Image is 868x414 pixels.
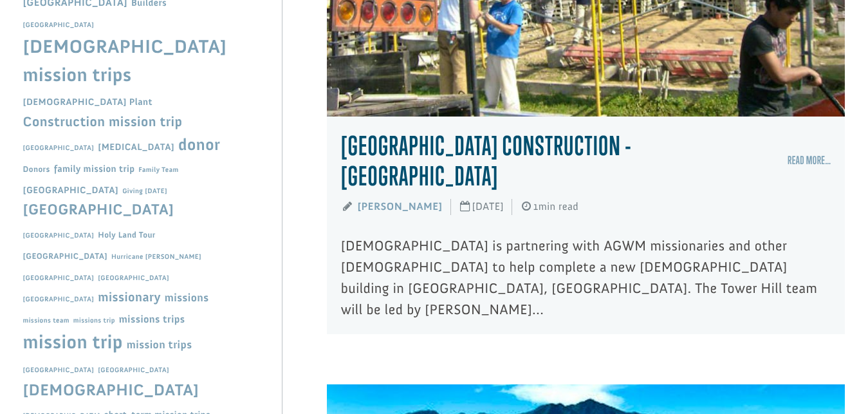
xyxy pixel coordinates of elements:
a: Honduras (3 items) [23,252,108,261]
a: King's Castle (2 items) [23,274,95,282]
a: Chile (2 items) [23,21,95,29]
span: 1min read [512,191,587,223]
div: to [23,40,177,49]
a: Hurricane Michael (2 items) [111,252,201,261]
a: donor (19 items) [178,135,220,155]
strong: Project Shovel Ready [30,39,106,49]
a: missions (6 items) [165,292,209,305]
a: Nicaragua (2 items) [98,366,169,374]
a: Giving Tuesday (2 items) [122,187,167,195]
a: Construction mission trip (11 items) [23,113,183,130]
a: Mexico (2 items) [23,295,95,303]
span: [DATE] [450,191,512,223]
a: Church Plant (4 items) [23,96,152,108]
a: Christian mission trips (33 items) [23,35,227,86]
a: Mozambique (2 items) [23,366,95,374]
a: France (4 items) [23,184,119,196]
a: mission trip (33 items) [23,330,123,353]
a: family mission trip (4 items) [54,163,135,174]
a: Holy Land Tour (3 items) [98,231,156,240]
a: [GEOGRAPHIC_DATA] Construction - [GEOGRAPHIC_DATA] [341,130,632,191]
img: US.png [23,52,32,61]
a: Latin America (2 items) [98,274,169,282]
a: missionary (9 items) [98,290,161,305]
a: [PERSON_NAME] [358,200,443,213]
div: [PERSON_NAME] donated $100 [23,13,177,39]
a: missions trip (2 items) [73,316,115,325]
a: missions trips (5 items) [119,314,185,326]
a: Read More… [788,154,831,167]
a: Haiti (2 items) [23,231,95,240]
a: pastor (19 items) [23,380,199,400]
img: emoji heart [23,27,33,37]
p: [DEMOGRAPHIC_DATA] is partnering with AGWM missionaries and other [DEMOGRAPHIC_DATA] to help comp... [341,235,831,320]
a: Family Team (2 items) [138,165,178,174]
button: Donate [182,26,239,49]
a: Costa Rica (2 items) [23,144,95,152]
a: mission trips (6 items) [127,339,192,352]
a: missions team (2 items) [23,316,69,325]
span: , [GEOGRAPHIC_DATA] [35,52,113,61]
a: COVID-19 (4 items) [98,141,174,153]
a: Donors (3 items) [23,165,50,174]
a: Guatemala (15 items) [23,201,174,219]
